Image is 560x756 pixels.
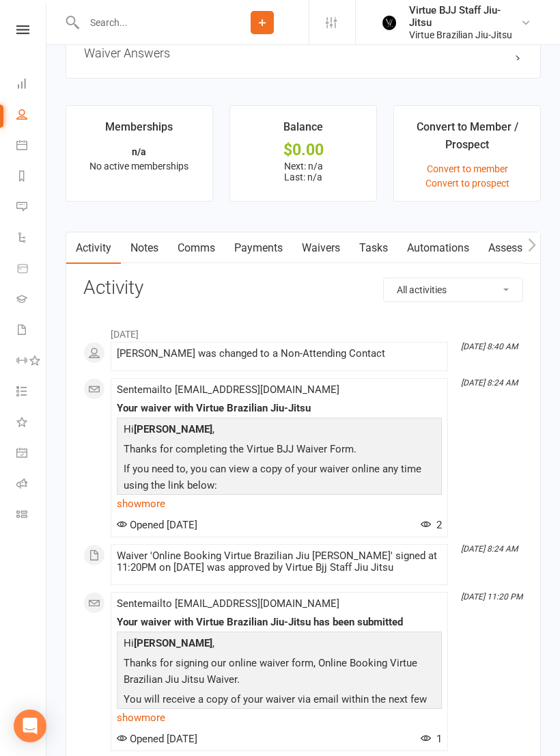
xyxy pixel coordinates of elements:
[83,278,523,299] h3: Activity
[120,461,438,497] p: If you need to, you can view a copy of your waiver online any time using the link below:
[375,9,402,36] img: thumb_image1665449447.png
[16,500,47,531] a: Class kiosk mode
[397,232,479,264] a: Automations
[461,592,522,602] i: [DATE] 11:20 PM
[461,544,518,554] i: [DATE] 8:24 AM
[117,348,442,360] div: [PERSON_NAME] was changed to a Non-Attending Contact
[134,637,212,649] strong: [PERSON_NAME]
[66,232,121,264] a: Activity
[121,232,168,264] a: Notes
[89,161,188,172] span: No active memberships
[16,131,47,162] a: Calendar
[117,733,197,745] span: Opened [DATE]
[168,232,225,264] a: Comms
[120,691,438,727] p: You will receive a copy of your waiver via email within the next few days.
[84,46,522,60] h3: Waiver Answers
[421,733,442,745] span: 1
[409,29,520,41] div: Virtue Brazilian Jiu-Jitsu
[283,118,323,143] div: Balance
[242,143,364,157] div: $0.00
[14,710,46,742] div: Open Intercom Messenger
[425,178,509,189] a: Convert to prospect
[409,4,520,29] div: Virtue BJJ Staff Jiu-Jitsu
[120,441,438,461] p: Thanks for completing the Virtue BJJ Waiver Form.
[350,232,397,264] a: Tasks
[120,421,438,441] p: Hi ,
[461,342,518,351] i: [DATE] 8:40 AM
[427,163,508,174] a: Convert to member
[80,13,216,32] input: Search...
[16,439,47,470] a: General attendance kiosk mode
[134,423,212,435] strong: [PERSON_NAME]
[16,254,47,285] a: Product Sales
[120,655,438,691] p: Thanks for signing our online waiver form, Online Booking Virtue Brazilian Jiu Jitsu Waiver.
[16,100,47,131] a: People
[120,635,438,655] p: Hi ,
[16,408,47,439] a: What's New
[132,146,146,157] strong: n/a
[117,617,442,628] div: Your waiver with Virtue Brazilian Jiu-Jitsu has been submitted
[421,519,442,531] span: 2
[117,494,442,513] a: show more
[117,403,442,414] div: Your waiver with Virtue Brazilian Jiu-Jitsu
[117,708,442,727] a: show more
[225,232,292,264] a: Payments
[406,118,528,160] div: Convert to Member / Prospect
[117,550,442,573] div: Waiver 'Online Booking Virtue Brazilian Jiu [PERSON_NAME]' signed at 11:20PM on [DATE] was approv...
[242,161,364,183] p: Next: n/a Last: n/a
[105,118,173,143] div: Memberships
[117,597,339,610] span: Sent email to [EMAIL_ADDRESS][DOMAIN_NAME]
[461,378,518,388] i: [DATE] 8:24 AM
[117,519,197,531] span: Opened [DATE]
[16,470,47,500] a: Roll call kiosk mode
[117,383,339,396] span: Sent email to [EMAIL_ADDRESS][DOMAIN_NAME]
[83,320,523,342] li: [DATE]
[16,162,47,193] a: Reports
[292,232,350,264] a: Waivers
[16,70,47,100] a: Dashboard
